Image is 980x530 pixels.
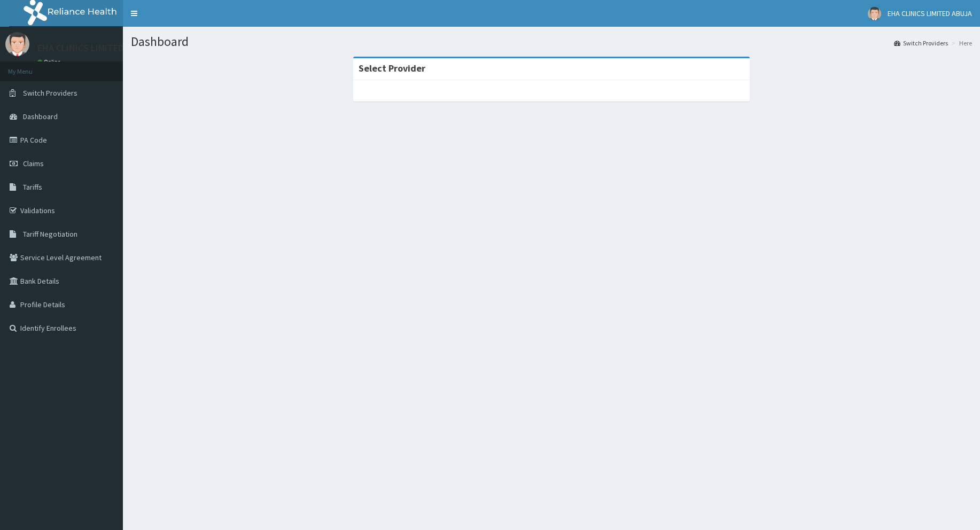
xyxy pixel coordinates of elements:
[868,7,881,20] img: User Image
[131,35,972,49] h1: Dashboard
[5,32,29,56] img: User Image
[23,88,77,98] span: Switch Providers
[23,229,77,239] span: Tariff Negotiation
[23,112,58,121] span: Dashboard
[888,9,972,18] span: EHA CLINICS LIMITED ABUJA
[23,182,42,192] span: Tariffs
[37,58,63,66] a: Online
[949,38,972,48] li: Here
[23,159,44,168] span: Claims
[359,62,425,74] strong: Select Provider
[37,43,153,53] p: EHA CLINICS LIMITED ABUJA
[894,38,948,48] a: Switch Providers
